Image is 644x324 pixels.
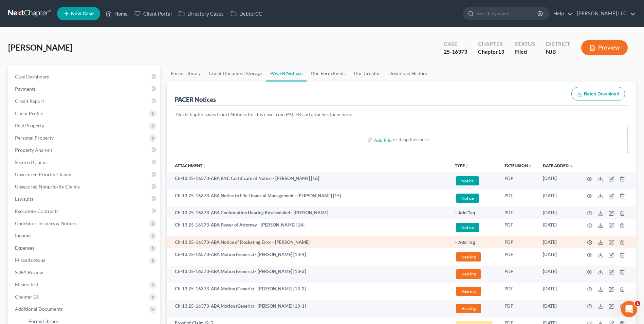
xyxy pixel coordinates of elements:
a: Secured Claims [10,156,160,168]
div: Chapter [478,48,504,56]
div: or drop files here [393,136,429,143]
span: Codebtors Insiders & Notices [15,220,77,226]
td: Ch-13 25-16373-ABA Confirmation Hearing Rescheduled - [PERSON_NAME] [167,206,449,219]
a: Directory Cases [175,7,227,20]
a: + Add Tag [455,210,494,216]
a: Date Added expand_more [543,163,573,168]
span: Additional Documents [15,306,63,312]
span: Hearing [456,304,481,313]
span: New Case [71,11,94,16]
div: 25-16373 [444,48,467,56]
span: Miscellaneous [15,257,45,263]
td: [DATE] [537,248,579,266]
a: Home [102,7,131,20]
td: PDF [499,266,537,283]
td: Ch-13 25-16373-ABA Motion (Generic) - [PERSON_NAME] [13-2] [167,283,449,300]
input: Search by name... [476,7,538,20]
td: [DATE] [537,236,579,248]
td: PDF [499,248,537,266]
td: PDF [499,206,537,219]
button: Batch Download [571,87,625,101]
a: Client Portal [131,7,175,20]
a: Hearing [455,268,494,280]
span: Unsecured Priority Claims [15,172,71,177]
a: Credit Report [10,95,160,107]
a: Help [550,7,573,20]
a: Lawsuits [10,193,160,205]
span: Hearing [456,269,481,278]
a: Doc Creator [350,65,384,82]
td: Ch-13 25-16373-ABA Power of Attorney - [PERSON_NAME] [14] [167,219,449,236]
span: Expenses [15,245,34,251]
a: Download History [384,65,431,82]
a: Payments [10,83,160,95]
a: Attachmentunfold_more [175,163,206,168]
span: Case Dashboard [15,74,50,79]
i: unfold_more [465,164,469,168]
a: Doc Form Fields [307,65,350,82]
span: Hearing [456,287,481,296]
span: Secured Claims [15,159,48,165]
span: Personal Property [15,135,54,141]
i: unfold_more [202,164,206,168]
td: PDF [499,300,537,317]
td: [DATE] [537,300,579,317]
i: unfold_more [528,164,532,168]
span: [PERSON_NAME] [8,42,72,52]
span: 13 [498,48,504,55]
td: [DATE] [537,206,579,219]
span: Real Property [15,123,44,128]
button: Preview [581,40,628,55]
a: Unsecured Nonpriority Claims [10,181,160,193]
iframe: Intercom live chat [621,301,637,317]
span: Chapter 13 [15,294,39,300]
a: Case Dashboard [10,71,160,83]
div: Status [515,40,535,48]
span: Means Test [15,282,38,287]
div: NJB [546,48,570,56]
span: Executory Contracts [15,208,58,214]
i: expand_more [569,164,573,168]
a: Hearing [455,303,494,314]
a: [PERSON_NAME] LLC [573,7,636,20]
a: Notice [455,222,494,233]
span: Forms Library [29,318,58,324]
a: Hearing [455,251,494,263]
span: Payments [15,86,36,92]
td: PDF [499,283,537,300]
div: District [546,40,570,48]
span: Hearing [456,252,481,262]
td: [DATE] [537,283,579,300]
span: Property Analysis [15,147,53,153]
span: Notice [456,176,479,185]
div: Filed [515,48,535,56]
a: Client Document Storage [205,65,266,82]
span: Batch Download [584,91,619,97]
a: Executory Contracts [10,205,160,217]
button: + Add Tag [455,211,475,215]
td: Ch-13 25-16373-ABA BNC Certificate of Notice - [PERSON_NAME] [16] [167,172,449,190]
span: Notice [456,223,479,232]
span: Lawsuits [15,196,33,202]
a: Forms Library [167,65,205,82]
a: Hearing [455,286,494,297]
a: Unsecured Priority Claims [10,168,160,181]
td: PDF [499,236,537,248]
td: Ch-13 25-16373-ABA Motion (Generic) - [PERSON_NAME] [13-4] [167,248,449,266]
a: DebtorCC [227,7,265,20]
td: [DATE] [537,172,579,190]
span: Credit Report [15,98,44,104]
div: Case [444,40,467,48]
button: + Add Tag [455,240,475,245]
td: Ch-13 25-16373-ABA Motion (Generic) - [PERSON_NAME] [13-3] [167,266,449,283]
td: PDF [499,219,537,236]
td: Ch-13 25-16373-ABA Notice of Docketing Error - [PERSON_NAME] [167,236,449,248]
div: PACER Notices [175,95,216,104]
td: [DATE] [537,219,579,236]
a: SOFA Review [10,266,160,278]
span: Client Profile [15,110,43,116]
a: + Add Tag [455,239,494,246]
td: [DATE] [537,190,579,207]
a: Property Analysis [10,144,160,156]
span: Unsecured Nonpriority Claims [15,184,80,190]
